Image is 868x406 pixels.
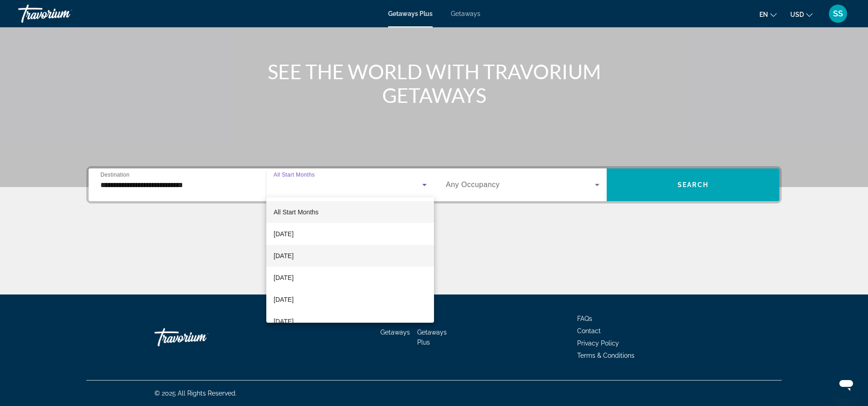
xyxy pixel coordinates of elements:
[832,370,861,399] iframe: Button to launch messaging window
[274,208,319,216] span: All Start Months
[274,294,294,305] span: [DATE]
[274,316,294,327] span: [DATE]
[274,272,294,283] span: [DATE]
[274,228,294,239] span: [DATE]
[274,250,294,261] span: [DATE]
